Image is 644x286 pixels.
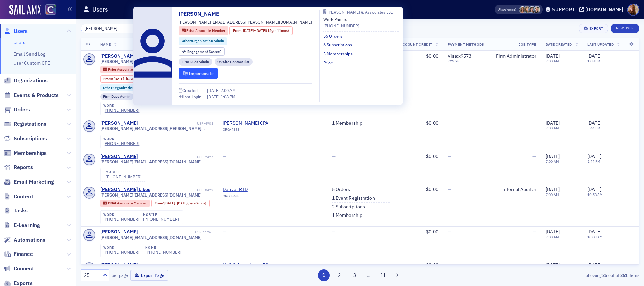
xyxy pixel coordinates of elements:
[223,262,284,268] span: Hull & Associates, PC
[546,42,572,47] span: Date Created
[100,59,213,64] span: [PERSON_NAME][EMAIL_ADDRESS][PERSON_NAME][DOMAIN_NAME]
[103,137,139,141] div: work
[546,126,559,130] time: 7:00 AM
[426,262,438,268] span: $0.00
[533,6,540,13] span: Pamela Galey-Coleman
[601,272,608,278] strong: 25
[182,89,198,93] div: Created
[139,230,213,234] div: USR-11265
[426,229,438,235] span: $0.00
[139,263,213,268] div: USR-13665
[332,204,365,210] a: 2 Subscriptions
[4,250,33,258] a: Finance
[100,187,150,193] a: [PERSON_NAME] Likes
[14,265,34,272] span: Connect
[587,59,600,63] time: 1:08 PM
[108,201,117,205] span: Prior
[100,229,138,235] div: [PERSON_NAME]
[145,250,181,255] div: [PHONE_NUMBER]
[332,187,350,193] a: 5 Orders
[4,193,33,200] a: Content
[114,77,160,81] div: – (15yrs 11mos)
[14,178,54,186] span: Email Marketing
[327,10,393,14] div: [PERSON_NAME] & Associates LLC
[13,60,50,66] a: User Custom CPE
[100,42,111,47] span: Name
[100,159,202,164] span: [PERSON_NAME][EMAIL_ADDRESS][DOMAIN_NAME]
[4,27,28,35] a: Users
[4,106,30,114] a: Orders
[426,53,438,59] span: $0.00
[103,213,139,217] div: work
[579,7,626,12] button: [DOMAIN_NAME]
[587,53,601,59] span: [DATE]
[13,39,25,45] a: Users
[448,262,451,268] span: —
[14,250,33,258] span: Finance
[14,120,46,128] span: Registrations
[4,164,33,171] a: Reports
[532,120,536,126] span: —
[143,213,179,217] div: mobile
[103,108,139,113] div: [PHONE_NUMBER]
[585,6,623,13] div: [DOMAIN_NAME]
[611,24,639,33] a: New User
[458,272,639,278] div: Showing out of items
[100,120,138,126] a: [PERSON_NAME]
[524,6,531,13] span: Lindsay Moore
[14,222,40,229] span: E-Learning
[332,262,336,268] span: —
[233,28,243,34] span: From :
[103,217,139,222] div: [PHONE_NUMBER]
[323,23,359,29] a: [PHONE_NUMBER]
[9,5,41,16] img: SailAMX
[546,53,560,59] span: [DATE]
[100,53,138,59] a: [PERSON_NAME]
[426,153,438,159] span: $0.00
[126,76,137,81] span: [DATE]
[103,104,139,108] div: work
[139,121,213,126] div: USR-4901
[587,262,601,268] span: [DATE]
[223,229,226,235] span: —
[243,28,289,34] div: – (15yrs 11mos)
[496,187,536,193] div: Internal Auditor
[117,201,147,205] span: Associate Member
[103,250,139,255] div: [PHONE_NUMBER]
[143,217,179,222] a: [PHONE_NUMBER]
[164,201,175,205] span: [DATE]
[587,159,600,164] time: 5:44 PM
[183,95,201,99] div: Last Login
[179,68,218,79] button: Impersonate
[177,201,187,205] span: [DATE]
[100,126,213,131] span: [PERSON_NAME][EMAIL_ADDRESS][PERSON_NAME][DOMAIN_NAME]
[4,77,48,84] a: Organizations
[448,153,451,159] span: —
[100,75,163,83] div: From: 2009-02-28 00:00:00
[323,42,357,48] a: 6 Subscriptions
[145,246,181,250] div: home
[14,193,33,200] span: Content
[14,106,30,114] span: Orders
[587,42,614,47] span: Last Updated
[587,234,603,239] time: 10:03 AM
[179,58,212,66] div: Firm Dues Admin
[103,86,145,90] a: Other:Organization Admin
[84,272,99,279] div: 25
[100,154,138,160] div: [PERSON_NAME]
[195,28,225,33] span: Associate Member
[587,186,601,192] span: [DATE]
[498,7,505,12] div: Also
[448,42,484,47] span: Payment Methods
[448,229,451,235] span: —
[587,120,601,126] span: [DATE]
[400,42,432,47] span: Account Credit
[100,66,150,73] div: Prior: Prior: Associate Member
[546,262,560,268] span: [DATE]
[100,200,150,207] div: Prior: Prior: Associate Member
[106,174,142,179] a: [PHONE_NUMBER]
[349,269,361,281] button: 3
[117,67,147,72] span: Associate Member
